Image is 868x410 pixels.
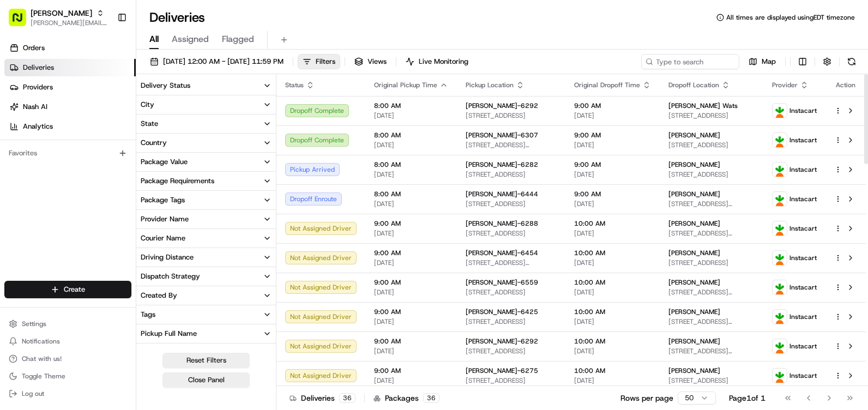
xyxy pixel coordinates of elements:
span: 8:00 AM [374,160,448,169]
span: [PERSON_NAME] [668,131,720,140]
div: Favorites [4,144,131,162]
div: 36 [339,393,355,403]
span: [DATE] [374,376,448,385]
img: 1736555255976-a54dd68f-1ca7-489b-9aae-adbdc363a1c4 [11,104,31,124]
div: Delivery Status [141,81,190,91]
span: [DATE] [374,200,448,208]
a: 💻API Documentation [88,154,179,173]
span: Provider [772,81,798,89]
span: 9:00 AM [374,219,448,228]
button: Chat with us! [4,351,131,366]
span: 9:00 AM [374,337,448,346]
span: [DATE] [374,317,448,326]
span: 8:00 AM [374,190,448,198]
span: [STREET_ADDRESS] [466,317,557,326]
a: Analytics [4,118,136,135]
img: profile_instacart_ahold_partner.png [773,192,787,206]
span: [STREET_ADDRESS] [466,170,557,179]
button: Toggle Theme [4,369,131,384]
span: 9:00 AM [374,307,448,316]
span: Toggle Theme [22,372,65,381]
button: Notifications [4,334,131,349]
button: Close Panel [162,372,250,388]
p: Rows per page [620,393,673,403]
span: Instacart [789,165,817,174]
span: [STREET_ADDRESS][PERSON_NAME] [668,200,755,208]
span: [DATE] [574,376,651,385]
span: [DATE] [574,288,651,297]
a: Powered byPylon [77,184,132,193]
span: Instacart [789,224,817,233]
button: Provider Name [136,210,276,228]
div: Page 1 of 1 [729,393,765,403]
div: We're available if you need us! [37,115,138,124]
span: [STREET_ADDRESS] [668,258,755,267]
div: Created By [141,291,177,300]
span: [PERSON_NAME]-6288 [466,219,538,228]
span: [STREET_ADDRESS][PERSON_NAME] [466,258,557,267]
div: City [141,100,154,110]
span: All times are displayed using EDT timezone [726,13,855,22]
span: [STREET_ADDRESS] [668,376,755,385]
button: Views [349,54,391,69]
span: [PERSON_NAME] [668,249,720,257]
img: profile_instacart_ahold_partner.png [773,369,787,383]
span: [PERSON_NAME] [668,190,720,198]
span: [DATE] [574,200,651,208]
span: [PERSON_NAME]-6444 [466,190,538,198]
span: [STREET_ADDRESS][PERSON_NAME] [668,229,755,238]
div: Country [141,138,167,148]
span: Assigned [172,33,209,46]
span: 9:00 AM [574,160,651,169]
span: [STREET_ADDRESS][PERSON_NAME] [668,317,755,326]
span: Original Dropoff Time [574,81,640,89]
span: [STREET_ADDRESS] [466,111,557,120]
span: [PERSON_NAME] [668,366,720,375]
button: [PERSON_NAME] [31,8,92,19]
div: Pickup Business Name [141,348,213,358]
button: Live Monitoring [401,54,473,69]
span: Filters [316,57,335,67]
button: Map [744,54,781,69]
img: profile_instacart_ahold_partner.png [773,251,787,265]
span: All [149,33,159,46]
button: Pickup Full Name [136,324,276,343]
a: Orders [4,39,136,57]
span: 10:00 AM [574,278,651,287]
span: 9:00 AM [574,131,651,140]
span: API Documentation [103,158,175,169]
span: Providers [23,82,53,92]
div: 💻 [92,159,101,168]
button: Filters [298,54,340,69]
span: 10:00 AM [574,307,651,316]
span: 9:00 AM [374,249,448,257]
span: 10:00 AM [574,219,651,228]
div: Courier Name [141,233,185,243]
div: Package Tags [141,195,185,205]
div: State [141,119,158,129]
span: 9:00 AM [574,190,651,198]
span: [DATE] [574,111,651,120]
span: Pickup Location [466,81,514,89]
button: Country [136,134,276,152]
span: [STREET_ADDRESS] [466,376,557,385]
span: [PERSON_NAME] [668,160,720,169]
span: [PERSON_NAME]-6292 [466,101,538,110]
input: Clear [28,70,180,82]
span: Map [762,57,776,67]
span: [STREET_ADDRESS] [466,200,557,208]
span: [DATE] [374,111,448,120]
span: [DATE] [374,141,448,149]
span: [PERSON_NAME] [668,219,720,228]
a: Nash AI [4,98,136,116]
span: 8:00 AM [374,131,448,140]
span: 9:00 AM [374,278,448,287]
button: City [136,95,276,114]
span: Instacart [789,136,817,144]
button: Delivery Status [136,76,276,95]
span: Create [64,285,85,294]
span: Deliveries [23,63,54,73]
span: Chat with us! [22,354,62,363]
span: [PERSON_NAME] [668,337,720,346]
